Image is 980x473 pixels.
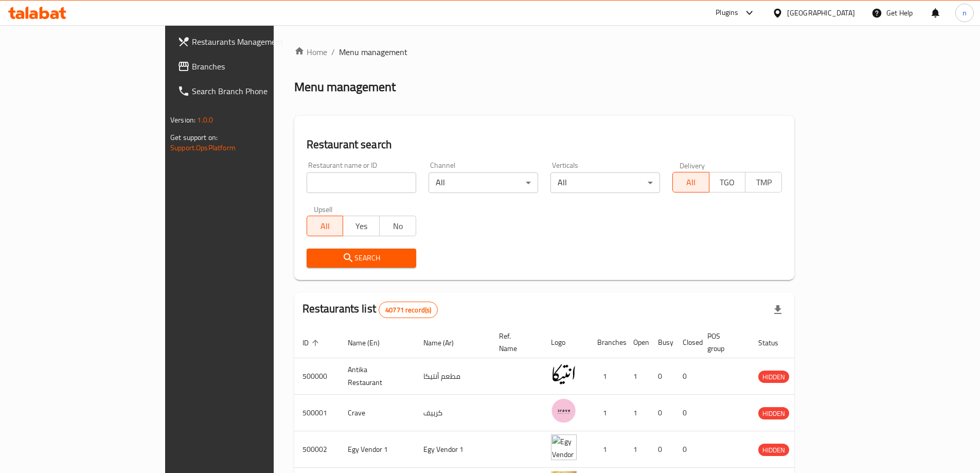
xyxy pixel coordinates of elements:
h2: Restaurant search [307,137,782,152]
td: Crave [340,395,415,431]
span: No [384,219,412,234]
span: 40771 record(s) [379,305,437,315]
td: 1 [625,431,650,468]
span: Get support on: [170,131,218,144]
th: Open [625,327,650,358]
span: HIDDEN [758,371,789,383]
td: 0 [674,395,699,431]
span: Search Branch Phone [192,85,320,97]
button: Search [307,249,416,268]
th: Busy [650,327,674,358]
td: 1 [589,431,625,468]
span: All [311,219,340,234]
td: 1 [589,358,625,395]
td: Egy Vendor 1 [415,431,491,468]
img: Egy Vendor 1 [551,434,577,460]
label: Upsell [314,205,333,213]
div: HIDDEN [758,371,789,383]
a: Search Branch Phone [169,79,329,103]
div: All [550,172,660,193]
button: TMP [745,172,782,192]
span: Status [758,337,792,349]
a: Support.OpsPlatform [170,141,236,154]
th: Branches [589,327,625,358]
span: Restaurants Management [192,36,320,48]
span: All [677,175,705,190]
span: ID [302,337,322,349]
div: HIDDEN [758,407,789,419]
span: Ref. Name [499,330,530,355]
span: Name (En) [348,337,393,349]
td: 0 [650,431,674,468]
td: 1 [625,395,650,431]
label: Delivery [680,162,705,169]
span: Version: [170,113,195,127]
span: HIDDEN [758,444,789,456]
h2: Menu management [294,79,396,95]
button: All [672,172,709,192]
a: Restaurants Management [169,29,329,54]
div: Plugins [716,7,738,19]
span: Search [315,252,408,265]
td: 0 [650,358,674,395]
td: مطعم أنتيكا [415,358,491,395]
td: 0 [674,431,699,468]
td: Egy Vendor 1 [340,431,415,468]
a: Branches [169,54,329,79]
span: TGO [714,175,742,190]
td: 0 [674,358,699,395]
button: No [379,216,416,236]
span: TMP [750,175,778,190]
nav: breadcrumb [294,46,794,58]
span: POS group [707,330,738,355]
div: All [429,172,538,193]
td: Antika Restaurant [340,358,415,395]
td: كرييف [415,395,491,431]
button: TGO [709,172,746,192]
div: Export file [765,297,790,322]
th: Closed [674,327,699,358]
span: 1.0.0 [197,113,213,127]
span: Branches [192,60,320,73]
span: Yes [347,219,376,234]
td: 1 [589,395,625,431]
button: Yes [343,216,380,236]
div: Total records count [379,302,438,318]
th: Logo [543,327,589,358]
h2: Restaurants list [302,301,438,318]
td: 0 [650,395,674,431]
span: n [963,7,967,19]
button: All [307,216,344,236]
span: HIDDEN [758,408,789,419]
input: Search for restaurant name or ID.. [307,172,416,193]
span: Menu management [339,46,407,58]
img: Antika Restaurant [551,361,577,387]
li: / [331,46,335,58]
td: 1 [625,358,650,395]
div: [GEOGRAPHIC_DATA] [787,7,855,19]
span: Name (Ar) [423,337,467,349]
img: Crave [551,398,577,424]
